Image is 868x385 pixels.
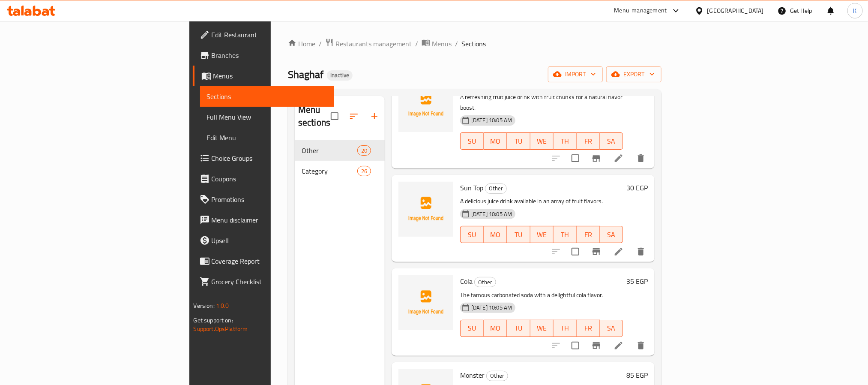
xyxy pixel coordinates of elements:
[207,91,327,102] span: Sections
[557,135,573,147] span: TH
[580,229,596,241] span: FR
[580,322,596,334] span: FR
[487,229,503,241] span: MO
[566,149,584,167] span: Select to update
[357,166,371,176] div: items
[212,215,327,225] span: Menu disclaimer
[212,174,327,184] span: Coupons
[213,71,327,81] span: Menus
[484,226,507,243] button: MO
[577,226,600,243] button: FR
[474,277,496,287] div: Other
[212,153,327,163] span: Choice Groups
[626,182,648,194] h6: 30 EGP
[398,77,453,132] img: Rani
[464,322,480,334] span: SU
[586,335,607,356] button: Branch-specific-item
[415,39,418,49] li: /
[614,340,624,351] a: Edit menu item
[461,39,486,49] span: Sections
[484,132,507,150] button: MO
[460,226,484,243] button: SU
[364,106,385,126] button: Add section
[212,30,327,40] span: Edit Restaurant
[707,6,764,15] div: [GEOGRAPHIC_DATA]
[216,300,229,311] span: 1.0.0
[193,271,334,292] a: Grocery Checklist
[193,45,334,66] a: Branches
[200,86,334,107] a: Sections
[325,38,412,49] a: Restaurants management
[548,66,603,82] button: import
[455,39,458,49] li: /
[507,320,530,337] button: TU
[326,107,344,125] span: Select all sections
[626,369,648,381] h6: 85 EGP
[580,135,596,147] span: FR
[460,92,623,113] p: A refreshing fruit juice drink with fruit chunks for a natural flavor boost.
[327,70,353,81] div: Inactive
[487,322,503,334] span: MO
[554,132,577,150] button: TH
[212,50,327,60] span: Branches
[468,116,515,124] span: [DATE] 10:05 AM
[460,275,473,288] span: Cola
[295,137,385,185] nav: Menu sections
[631,335,651,356] button: delete
[486,371,508,381] div: Other
[212,277,327,287] span: Grocery Checklist
[534,229,550,241] span: WE
[194,300,215,311] span: Version:
[357,145,371,156] div: items
[288,38,661,49] nav: breadcrumb
[510,322,527,334] span: TU
[358,147,371,155] span: 20
[193,168,334,189] a: Coupons
[464,135,480,147] span: SU
[485,183,507,194] div: Other
[460,181,483,194] span: Sun Top
[606,66,661,82] button: export
[335,39,412,49] span: Restaurants management
[530,132,554,150] button: WE
[507,132,530,150] button: TU
[327,72,353,79] span: Inactive
[302,166,357,176] span: Category
[614,247,624,257] a: Edit menu item
[853,6,857,15] span: K
[460,369,485,382] span: Monster
[603,229,620,241] span: SA
[600,320,623,337] button: SA
[600,132,623,150] button: SA
[557,322,573,334] span: TH
[212,235,327,246] span: Upsell
[614,153,624,163] a: Edit menu item
[460,132,484,150] button: SU
[193,210,334,230] a: Menu disclaimer
[557,229,573,241] span: TH
[212,256,327,266] span: Coverage Report
[534,322,550,334] span: WE
[193,251,334,271] a: Coverage Report
[207,112,327,122] span: Full Menu View
[193,148,334,168] a: Choice Groups
[586,241,607,262] button: Branch-specific-item
[530,226,554,243] button: WE
[194,323,248,334] a: Support.OpsPlatform
[398,182,453,237] img: Sun Top
[600,226,623,243] button: SA
[200,107,334,127] a: Full Menu View
[295,161,385,181] div: Category26
[207,132,327,143] span: Edit Menu
[487,371,508,381] span: Other
[510,135,527,147] span: TU
[530,320,554,337] button: WE
[534,135,550,147] span: WE
[460,196,623,207] p: A delicious juice drink available in an array of fruit flavors.
[468,210,515,218] span: [DATE] 10:05 AM
[566,243,584,261] span: Select to update
[460,290,623,301] p: The famous carbonated soda with a delightful cola flavor.
[554,320,577,337] button: TH
[358,167,371,175] span: 26
[614,6,667,16] div: Menu-management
